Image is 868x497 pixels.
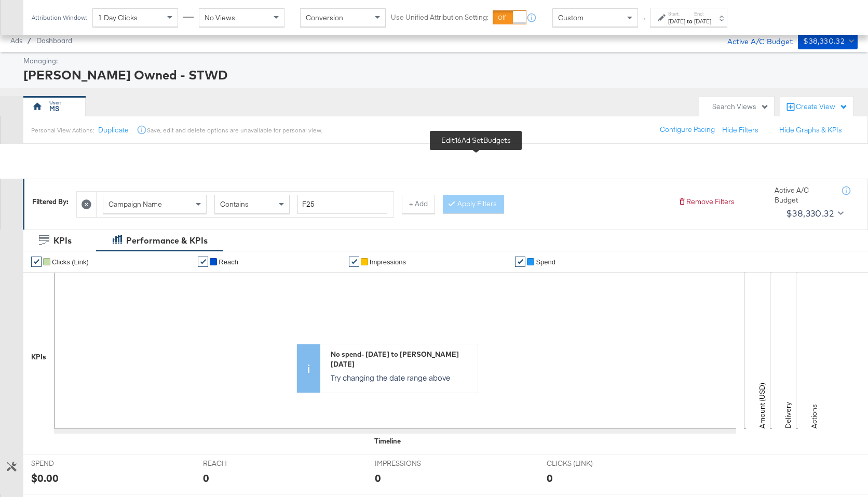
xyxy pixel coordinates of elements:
[694,17,711,25] div: [DATE]
[31,471,59,486] div: $0.00
[53,235,72,247] div: KPIs
[685,17,694,25] strong: to
[639,18,649,21] span: ↑
[796,102,848,112] div: Create View
[349,257,359,267] a: ✔
[36,36,72,45] a: Dashboard
[678,197,735,207] button: Remove Filters
[775,185,832,205] div: Active A/C Budget
[98,13,138,22] span: 1 Day Clicks
[536,258,555,266] span: Spend
[23,56,855,66] div: Managing:
[23,66,855,84] div: [PERSON_NAME] Owned - STWD
[203,459,281,468] span: REACH
[297,195,387,214] input: Enter a search term
[653,120,722,139] button: Configure Pacing
[547,471,553,486] div: 0
[668,17,685,25] div: [DATE]
[331,350,472,369] div: No spend - [DATE] to [PERSON_NAME][DATE]
[722,125,758,135] button: Hide Filters
[331,372,472,382] p: Try changing the date range above
[782,205,846,222] button: $38,330.32
[375,459,453,468] span: IMPRESSIONS
[31,257,42,267] a: ✔
[515,257,525,267] a: ✔
[803,35,845,48] div: $38,330.32
[98,125,129,135] button: Duplicate
[203,471,209,486] div: 0
[779,125,842,135] button: Hide Graphs & KPIs
[32,197,69,207] div: Filtered By:
[716,33,793,48] div: Active A/C Budget
[198,257,208,267] a: ✔
[694,10,711,17] label: End:
[31,126,94,135] div: Personal View Actions:
[31,14,87,21] div: Attribution Window:
[126,235,208,247] div: Performance & KPIs
[391,12,489,22] label: Use Unified Attribution Setting:
[52,258,89,266] span: Clicks (Link)
[712,102,769,112] div: Search Views
[108,199,162,209] span: Campaign Name
[798,33,858,49] button: $38,330.32
[558,13,584,22] span: Custom
[49,104,59,114] div: MS
[375,471,381,486] div: 0
[219,258,238,266] span: Reach
[22,36,36,45] span: /
[402,195,435,213] button: + Add
[786,206,834,221] div: $38,330.32
[547,459,625,468] span: CLICKS (LINK)
[370,258,406,266] span: Impressions
[306,13,343,22] span: Conversion
[668,10,685,17] label: Start:
[220,199,249,209] span: Contains
[205,13,235,22] span: No Views
[147,126,322,135] div: Save, edit and delete options are unavailable for personal view.
[31,459,109,468] span: SPEND
[10,36,22,45] span: Ads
